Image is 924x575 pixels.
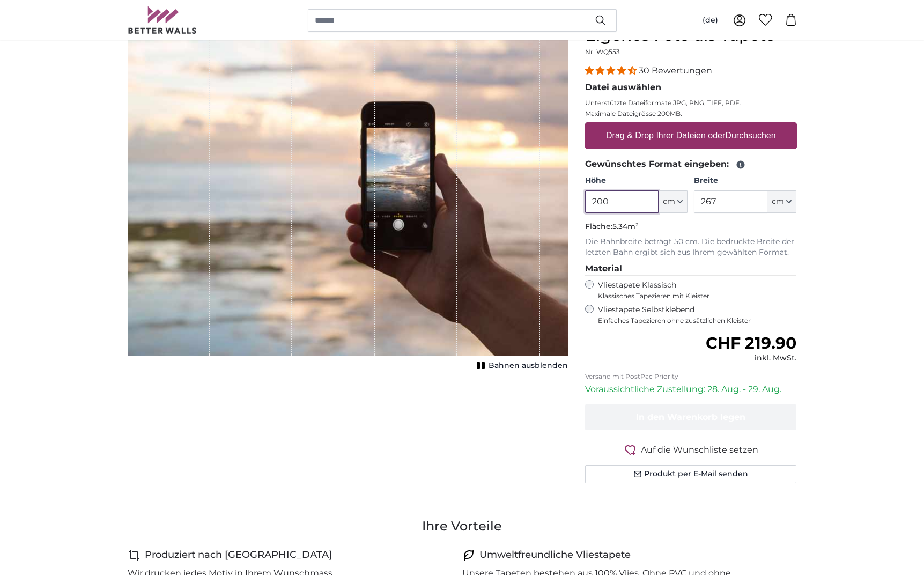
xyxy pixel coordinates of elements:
[641,444,758,456] span: Auf die Wunschliste setzen
[694,11,727,30] button: (de)
[128,518,797,535] h3: Ihre Vorteile
[598,292,788,300] span: Klassisches Tapezieren mit Kleister
[767,190,796,213] button: cm
[585,109,797,118] p: Maximale Dateigrösse 200MB.
[706,353,796,364] div: inkl. MwSt.
[479,548,631,563] h4: Umweltfreundliche Vliestapete
[636,412,745,422] span: In den Warenkorb legen
[639,65,712,76] span: 30 Bewertungen
[585,443,797,456] button: Auf die Wunschliste setzen
[489,360,568,371] span: Bahnen ausblenden
[694,175,796,186] label: Breite
[585,404,797,430] button: In den Warenkorb legen
[145,548,332,563] h4: Produziert nach [GEOGRAPHIC_DATA]
[598,316,797,325] span: Einfaches Tapezieren ohne zusätzlichen Kleister
[585,222,797,232] p: Fläche:
[612,222,639,231] span: 5.34m²
[585,175,688,186] label: Höhe
[585,65,639,76] span: 4.33 stars
[585,99,797,107] p: Unterstützte Dateiformate JPG, PNG, TIFF, PDF.
[585,158,797,171] legend: Gewünschtes Format eingeben:
[706,333,796,353] span: CHF 219.90
[585,237,797,258] p: Die Bahnbreite beträgt 50 cm. Die bedruckte Breite der letzten Bahn ergibt sich aus Ihrem gewählt...
[585,262,797,276] legend: Material
[474,358,568,373] button: Bahnen ausblenden
[598,280,788,300] label: Vliestapete Klassisch
[598,305,797,325] label: Vliestapete Selbstklebend
[585,465,797,483] button: Produkt per E-Mail senden
[659,190,688,213] button: cm
[585,81,797,94] legend: Datei auswählen
[585,383,797,396] p: Voraussichtliche Zustellung: 28. Aug. - 29. Aug.
[128,6,197,34] img: Betterwalls
[585,48,620,56] span: Nr. WQ553
[725,131,775,140] u: Durchsuchen
[663,196,675,207] span: cm
[585,372,797,381] p: Versand mit PostPac Priority
[128,26,568,373] div: 1 of 1
[602,125,780,146] label: Drag & Drop Ihrer Dateien oder
[772,196,784,207] span: cm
